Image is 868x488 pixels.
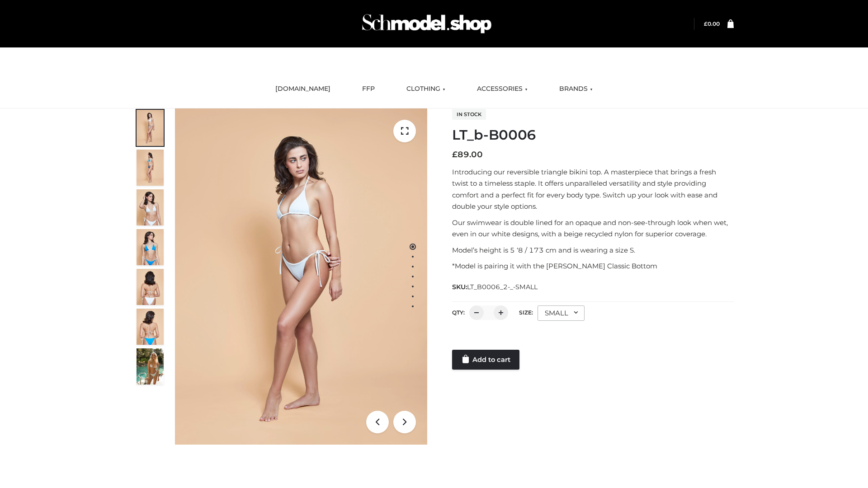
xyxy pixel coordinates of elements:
[137,110,164,146] img: ArielClassicBikiniTop_CloudNine_AzureSky_OW114ECO_1-scaled.jpg
[704,20,720,27] a: £0.00
[137,309,164,345] img: ArielClassicBikiniTop_CloudNine_AzureSky_OW114ECO_8-scaled.jpg
[704,20,708,27] span: £
[452,166,734,212] p: Introducing our reversible triangle bikini top. A masterpiece that brings a fresh twist to a time...
[467,283,538,291] span: LT_B0006_2-_-SMALL
[137,229,164,265] img: ArielClassicBikiniTop_CloudNine_AzureSky_OW114ECO_4-scaled.jpg
[452,127,734,143] h1: LT_b-B0006
[137,348,164,385] img: Arieltop_CloudNine_AzureSky2.jpg
[269,79,337,99] a: [DOMAIN_NAME]
[452,350,519,370] a: Add to cart
[452,309,465,316] label: QTY:
[452,217,734,240] p: Our swimwear is double lined for an opaque and non-see-through look when wet, even in our white d...
[452,150,483,160] bdi: 89.00
[470,79,534,99] a: ACCESSORIES
[137,189,164,225] img: ArielClassicBikiniTop_CloudNine_AzureSky_OW114ECO_3-scaled.jpg
[519,309,533,316] label: Size:
[359,6,495,42] img: Schmodel Admin 964
[137,150,164,186] img: ArielClassicBikiniTop_CloudNine_AzureSky_OW114ECO_2-scaled.jpg
[552,79,599,99] a: BRANDS
[137,269,164,305] img: ArielClassicBikiniTop_CloudNine_AzureSky_OW114ECO_7-scaled.jpg
[400,79,452,99] a: CLOTHING
[355,79,382,99] a: FFP
[175,108,427,445] img: ArielClassicBikiniTop_CloudNine_AzureSky_OW114ECO_1
[704,20,720,27] bdi: 0.00
[452,109,486,120] span: In stock
[452,150,458,160] span: £
[452,260,734,272] p: *Model is pairing it with the [PERSON_NAME] Classic Bottom
[538,305,585,321] div: SMALL
[452,244,734,256] p: Model’s height is 5 ‘8 / 173 cm and is wearing a size S.
[452,282,538,292] span: SKU:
